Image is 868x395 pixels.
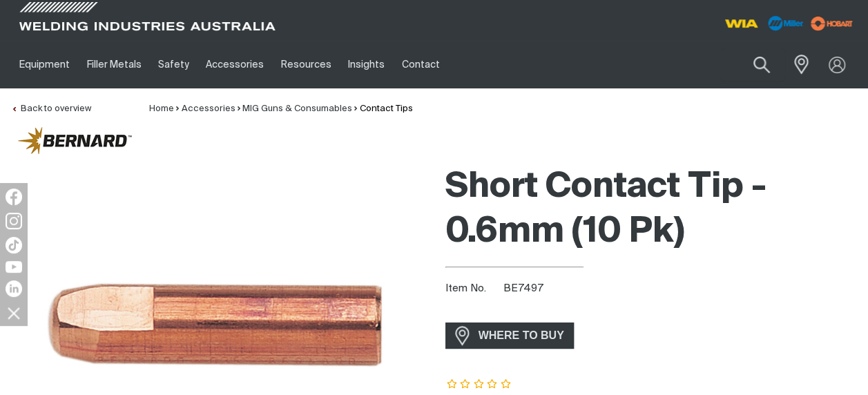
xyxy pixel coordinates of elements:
[182,104,235,113] a: Accessories
[807,13,857,34] img: miller
[738,48,785,81] button: Search products
[149,104,174,113] a: Home
[150,41,197,88] a: Safety
[470,325,573,347] span: WHERE TO BUY
[340,41,393,88] a: Insights
[445,322,575,348] a: WHERE TO BUY
[359,104,412,113] a: Contact Tips
[445,281,501,297] span: Item No.
[503,283,543,293] span: BE7497
[445,380,513,389] span: Rating: {0}
[6,189,22,205] img: Facebook
[6,237,22,253] img: TikTok
[197,41,272,88] a: Accessories
[445,165,858,255] h1: Short Contact Tip - 0.6mm (10 Pk)
[11,41,646,88] nav: Main
[721,48,785,81] input: Product name or item number...
[149,102,412,116] nav: Breadcrumb
[11,104,91,113] a: Back to overview
[393,41,447,88] a: Contact
[11,41,78,88] a: Equipment
[242,104,352,113] a: MIG Guns & Consumables
[2,301,26,325] img: hide socials
[6,261,22,273] img: YouTube
[78,41,149,88] a: Filler Metals
[6,280,22,297] img: LinkedIn
[6,213,22,229] img: Instagram
[273,41,340,88] a: Resources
